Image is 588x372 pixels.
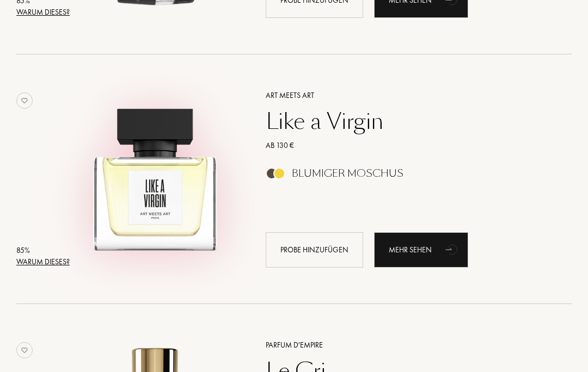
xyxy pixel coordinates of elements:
div: Warum dieses? [16,256,70,268]
a: Ab 130 € [258,140,556,151]
div: Warum dieses? [16,7,70,18]
img: Like a Virgin Art Meets Art [70,88,241,259]
a: Parfum d'Empire [258,339,556,351]
div: animation [442,238,463,260]
img: no_like_p.png [16,92,33,109]
a: Like a Virgin Art Meets Art [70,76,249,280]
div: 85 % [16,245,70,256]
img: no_like_p.png [16,342,33,358]
div: Blumiger Moschus [292,168,403,179]
a: Like a Virgin [258,108,556,134]
a: Blumiger Moschus [258,171,556,182]
div: Probe hinzufügen [266,232,363,268]
a: Art Meets Art [258,90,556,101]
a: Mehr sehenanimation [374,232,468,268]
div: Mehr sehen [374,232,468,268]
